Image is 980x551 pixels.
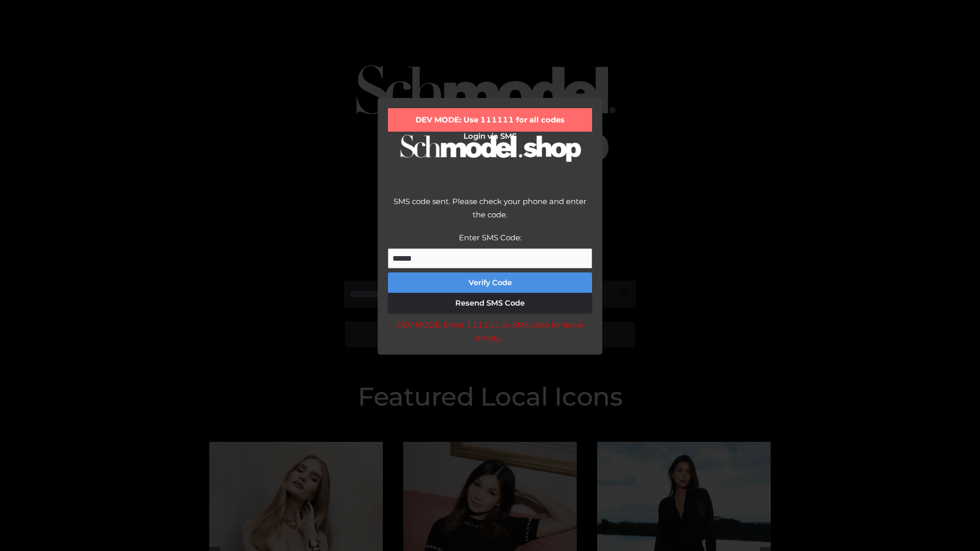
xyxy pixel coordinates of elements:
[459,233,522,242] label: Enter SMS Code:
[388,132,592,141] h2: Login via SMS
[388,318,592,344] div: DEV MODE: Enter 111111 as SMS code (or leave empty).
[388,195,592,231] div: SMS code sent. Please check your phone and enter the code.
[388,293,592,313] button: Resend SMS Code
[388,108,592,132] div: DEV MODE: Use 111111 for all codes
[388,272,592,293] button: Verify Code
